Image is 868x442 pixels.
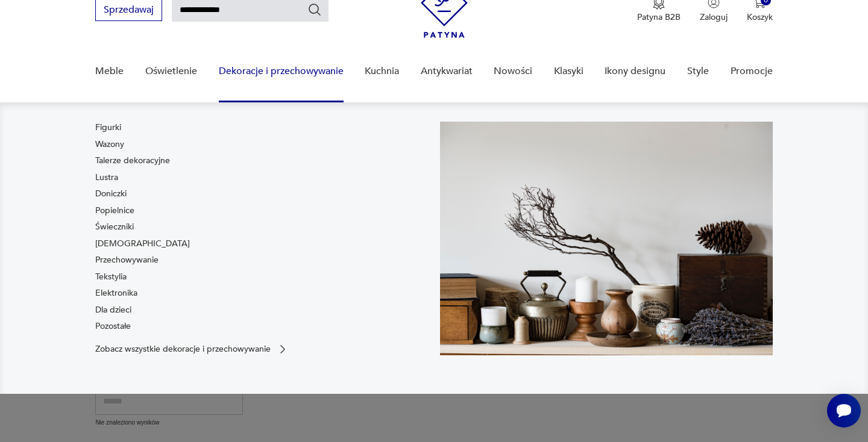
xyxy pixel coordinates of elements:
p: Patyna B2B [637,11,681,23]
a: Meble [95,48,124,95]
img: cfa44e985ea346226f89ee8969f25989.jpg [440,122,773,355]
a: Tekstylia [95,271,127,283]
a: Nowości [494,48,532,95]
a: Talerze dekoracyjne [95,155,170,167]
a: Dla dzieci [95,304,131,316]
p: Zaloguj [700,11,728,23]
a: Popielnice [95,205,134,217]
a: [DEMOGRAPHIC_DATA] [95,238,190,250]
a: Przechowywanie [95,254,159,266]
a: Świeczniki [95,221,134,233]
a: Kuchnia [365,48,399,95]
a: Style [687,48,709,95]
p: Koszyk [747,11,773,23]
a: Antykwariat [421,48,473,95]
a: Pozostałe [95,320,131,332]
a: Klasyki [554,48,583,95]
a: Zobacz wszystkie dekoracje i przechowywanie [95,343,289,355]
a: Lustra [95,172,118,184]
a: Figurki [95,122,121,134]
button: Szukaj [307,2,322,17]
a: Doniczki [95,188,127,200]
a: Ikony designu [605,48,665,95]
iframe: Smartsupp widget button [827,394,861,428]
a: Promocje [731,48,773,95]
a: Sprzedawaj [95,7,162,15]
p: Zobacz wszystkie dekoracje i przechowywanie [95,345,271,353]
a: Elektronika [95,287,137,299]
a: Dekoracje i przechowywanie [219,48,344,95]
a: Oświetlenie [145,48,197,95]
a: Wazony [95,139,124,151]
